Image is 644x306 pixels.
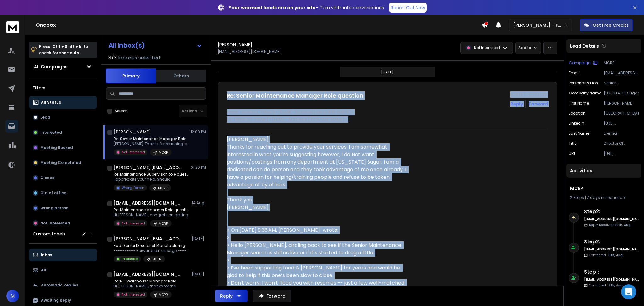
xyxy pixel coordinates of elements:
[381,70,394,75] p: [DATE]
[34,64,68,70] h1: All Campaigns
[391,4,425,11] p: Reach Out Now
[40,145,73,150] p: Meeting Booked
[218,42,252,48] h1: [PERSON_NAME]
[29,202,97,214] button: Wrong person
[40,190,66,195] p: Out of office
[570,185,638,191] h1: MCRP
[589,283,623,288] p: Contacted
[114,177,189,182] p: I appreciate your help. Should
[114,200,183,206] h1: [EMAIL_ADDRESS][DOMAIN_NAME]
[114,207,189,212] p: Re: Maintenance Manager Role question
[40,160,81,165] p: Meeting Completed
[114,279,176,284] p: Re: RE: Warehouse Manager Role
[518,45,531,50] p: Add to
[513,22,564,28] p: [PERSON_NAME] - Profound Recruiting
[29,249,97,261] button: Inbox
[29,264,97,276] button: All
[218,49,281,54] p: [EMAIL_ADDRESS][DOMAIN_NAME]
[584,208,639,215] h6: Step 2 :
[604,131,639,136] p: Eremia
[29,126,97,139] button: Interested
[114,136,189,141] p: Re: Senior Maintenance Manager Role
[41,283,78,288] p: Automatic Replies
[156,69,206,83] button: Others
[41,100,61,105] p: All Status
[108,54,117,62] span: 3 / 3
[118,54,160,62] h3: Inboxes selected
[36,21,481,29] h1: Onebox
[114,212,189,218] p: Hi [PERSON_NAME], congrats on getting
[584,277,639,282] h6: [EMAIL_ADDRESS][DOMAIN_NAME]
[33,231,65,237] h3: Custom Labels
[41,252,52,258] p: Inbox
[580,19,633,31] button: Get Free Credits
[191,129,206,134] p: 12:09 PM
[29,172,97,184] button: Closed
[29,60,97,73] button: All Campaigns
[114,129,151,135] h1: [PERSON_NAME]
[29,141,97,154] button: Meeting Booked
[510,91,548,98] p: [DATE] : 12:09 pm
[607,253,623,258] span: 18th, Aug
[570,195,638,200] div: |
[122,150,145,155] p: Not Interested
[114,172,189,177] p: Re: Maintenance Supervisor Role question
[41,268,46,273] p: All
[569,60,591,65] p: Campaign
[159,150,168,155] p: MCRP
[604,111,639,116] p: [GEOGRAPHIC_DATA]
[6,21,19,33] img: logo
[114,284,176,289] p: Hi [PERSON_NAME], thanks for the
[570,43,599,49] p: Lead Details
[584,268,639,276] h6: Step 1 :
[103,39,207,52] button: All Inbox(s)
[227,91,364,100] h1: Re: Senior Maintenance Manager Role question
[40,206,69,211] p: Wrong person
[159,221,168,226] p: MCRP
[615,223,630,227] span: 19th, Aug
[6,290,19,302] button: M
[114,271,183,277] h1: [EMAIL_ADDRESS][DOMAIN_NAME]
[29,96,97,109] button: All Status
[29,217,97,229] button: Not Interested
[229,4,316,11] strong: Your warmest leads are on your site
[29,111,97,124] button: Lead
[570,195,584,200] span: 2 Steps
[114,243,189,248] p: Fwd: Senior Director of Manufacturing
[114,235,183,242] h1: [PERSON_NAME][EMAIL_ADDRESS][DOMAIN_NAME]
[604,101,639,106] p: [PERSON_NAME]
[569,91,601,96] p: Company Name
[114,248,189,253] p: ---------- Forwarded message --------- From: [PERSON_NAME]
[29,279,97,292] button: Automatic Replies
[29,187,97,199] button: Out of office
[587,195,625,200] span: 7 days in sequence
[569,121,584,126] p: linkedin
[569,111,586,116] p: location
[40,221,70,226] p: Not Interested
[510,101,523,107] button: Reply
[474,45,500,50] p: Not Interested
[122,221,145,226] p: Not Interested
[158,186,167,190] p: MCRP
[114,164,183,171] h1: [PERSON_NAME][EMAIL_ADDRESS][PERSON_NAME][DOMAIN_NAME]
[192,236,206,241] p: [DATE]
[569,60,597,65] button: Campaign
[215,290,248,302] button: Reply
[192,201,206,206] p: 14 Aug
[227,116,548,123] p: to: [PERSON_NAME] <[EMAIL_ADDRESS][DOMAIN_NAME]>
[569,101,589,106] p: First Name
[569,141,576,146] p: title
[584,247,639,252] h6: [EMAIL_ADDRESS][DOMAIN_NAME]
[584,238,639,246] h6: Step 2 :
[604,151,639,156] p: [URL][DOMAIN_NAME]
[115,109,127,114] label: Select
[604,121,639,126] p: [URL][DOMAIN_NAME][PERSON_NAME]
[122,257,138,261] p: Interested
[39,43,88,56] p: Press to check for shortcuts.
[159,292,168,297] p: MCPR
[106,68,156,83] button: Primary
[40,115,50,120] p: Lead
[220,293,233,299] div: Reply
[569,71,580,76] p: Email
